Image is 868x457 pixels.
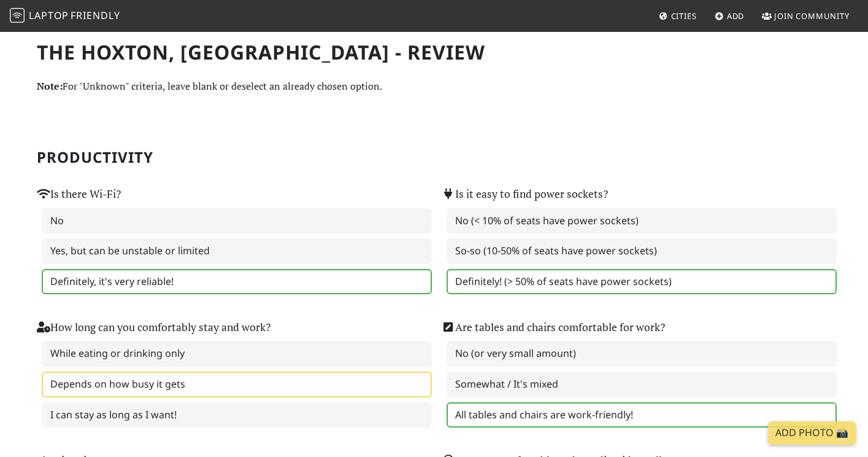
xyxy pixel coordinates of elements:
label: Definitely, it's very reliable! [42,269,432,295]
label: Is it easy to find power sockets? [442,186,608,203]
p: For "Unknown" criteria, leave blank or deselect an already chosen option. [37,79,832,95]
label: Somewhat / It's mixed [447,372,837,397]
span: Join Community [774,10,850,21]
a: Add [710,5,750,27]
span: Laptop [29,9,69,22]
label: Is there Wi-Fi? [37,186,121,203]
a: Add Photo 📸 [768,421,856,445]
h2: Productivity [37,149,832,166]
label: No (< 10% of seats have power sockets) [447,208,837,234]
label: No [42,208,432,234]
label: Are tables and chairs comfortable for work? [442,319,665,336]
h1: The Hoxton, [GEOGRAPHIC_DATA] - Review [37,41,832,64]
label: How long can you comfortably stay and work? [37,319,271,336]
label: So-so (10-50% of seats have power sockets) [447,238,837,264]
img: LaptopFriendly [10,8,25,23]
strong: Note: [37,79,63,93]
span: Friendly [71,9,120,22]
label: All tables and chairs are work-friendly! [447,402,837,428]
label: Yes, but can be unstable or limited [42,238,432,264]
label: Depends on how busy it gets [42,372,432,397]
span: Add [727,10,745,21]
label: Definitely! (> 50% of seats have power sockets) [447,269,837,295]
a: Cities [654,5,702,27]
label: While eating or drinking only [42,341,432,367]
a: LaptopFriendly LaptopFriendly [10,6,120,27]
label: I can stay as long as I want! [42,402,432,428]
label: No (or very small amount) [447,341,837,367]
span: Cities [671,10,697,21]
a: Join Community [757,5,855,27]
